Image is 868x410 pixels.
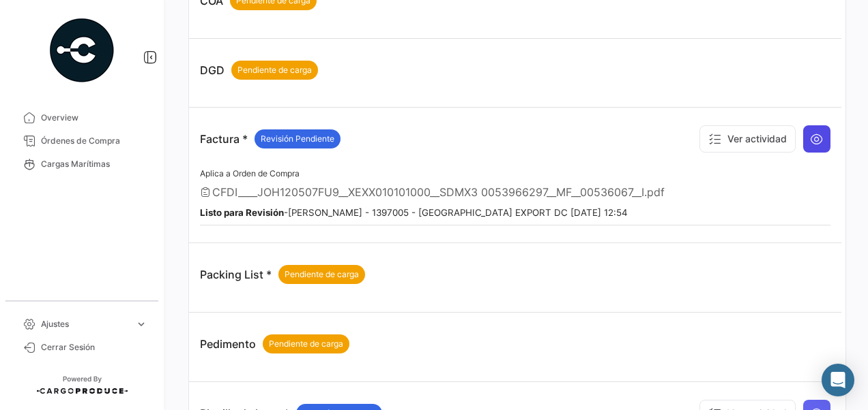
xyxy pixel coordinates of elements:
a: Cargas Marítimas [11,153,153,176]
span: Pendiente de carga [269,338,343,350]
span: Cerrar Sesión [41,341,147,353]
span: Ajustes [41,318,130,330]
div: Abrir Intercom Messenger [822,364,854,396]
p: Packing List * [200,265,365,284]
b: Listo para Revisión [200,207,284,218]
span: expand_more [135,318,147,330]
img: powered-by.png [48,16,116,84]
a: Overview [11,106,153,129]
p: DGD [200,61,318,80]
span: Aplica a Orden de Compra [200,168,300,178]
small: - [PERSON_NAME] - 1397005 - [GEOGRAPHIC_DATA] EXPORT DC [DATE] 12:54 [200,207,628,218]
p: Pedimento [200,334,349,353]
a: Órdenes de Compra [11,129,153,153]
span: Órdenes de Compra [41,135,147,147]
span: Pendiente de carga [237,64,312,76]
span: Pendiente de carga [285,268,359,281]
span: Revisión Pendiente [261,133,334,145]
button: Ver actividad [699,125,796,153]
span: Overview [41,112,147,124]
p: Factura * [200,129,341,148]
span: Cargas Marítimas [41,158,147,170]
span: CFDI____JOH120507FU9__XEXX010101000__SDMX3 0053966297__MF__00536067__I.pdf [212,185,665,199]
